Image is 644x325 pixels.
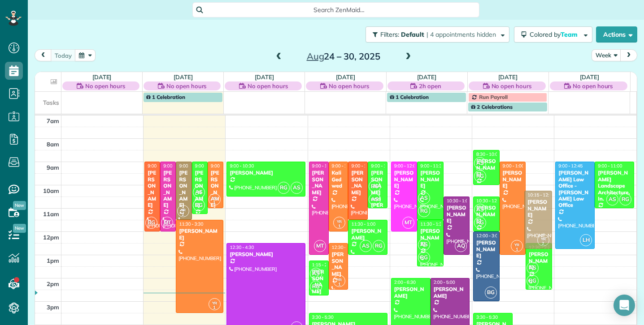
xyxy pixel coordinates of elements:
div: [PERSON_NAME] [527,199,549,218]
button: Actions [596,26,637,43]
span: 10:30 - 12:00 [476,198,503,204]
span: RG [369,180,381,192]
span: New [13,224,26,233]
span: YR [212,196,217,201]
div: [PERSON_NAME] [229,170,303,176]
span: 11:30 - 3:30 [179,221,203,227]
div: [PERSON_NAME] [163,170,173,208]
span: 9:00 - 1:00 [312,163,334,169]
span: RG [418,252,430,264]
span: AS [418,239,430,251]
span: 1 Celebration [146,94,185,100]
span: 2:00 - 6:30 [394,279,416,285]
span: 9:00 - 12:00 [163,163,187,169]
div: [PERSON_NAME] [210,170,221,208]
small: 1 [334,222,345,231]
span: AS [527,262,539,274]
div: [PERSON_NAME] Law Office - [PERSON_NAME] Law Office [558,170,592,208]
span: 3:30 - 5:30 [312,314,334,320]
span: Default [401,30,425,38]
a: [DATE] [417,73,436,81]
button: Week [592,49,621,61]
div: [PERSON_NAME] Landscape Architecture, In. [597,170,631,202]
div: [PERSON_NAME] [502,170,523,189]
span: AS [418,192,430,204]
a: [DATE] [336,73,355,81]
small: 2 [178,210,189,219]
small: 1 [334,280,345,289]
span: 9:00 - 12:45 [558,163,583,169]
span: RG [373,240,385,252]
small: 1 [209,199,220,207]
span: YR [212,300,217,305]
span: 2 Celebrations [471,103,513,110]
div: [PERSON_NAME] [195,170,205,208]
div: Open Intercom Messenger [614,295,635,316]
span: YR [181,207,186,212]
span: 3pm [47,304,59,311]
span: 2h open [419,81,441,90]
span: MT [402,217,414,229]
span: AS [310,268,322,280]
a: [DATE] [92,73,112,81]
span: 12:30 - 2:30 [332,244,356,250]
span: 1pm [47,257,59,264]
div: [PERSON_NAME] [229,251,303,257]
span: 9:00 - 12:00 [394,163,418,169]
div: [PERSON_NAME] [420,170,441,189]
div: [PERSON_NAME] [394,286,428,299]
span: RG [474,217,486,229]
span: New [13,201,26,210]
button: today [51,49,76,61]
span: RG [418,205,430,217]
a: [DATE] [580,73,599,81]
button: Colored byTeam [514,26,592,43]
div: [PERSON_NAME] [178,228,220,241]
small: 2 [538,239,549,248]
span: AQ [455,240,467,252]
span: No open hours [166,81,207,90]
span: 12:30 - 4:30 [230,244,254,250]
span: No open hours [85,81,126,90]
span: 8am [47,141,59,148]
button: next [620,49,637,61]
span: LH [580,234,592,246]
span: 9:00 - 11:30 [179,163,203,169]
div: [PERSON_NAME] [351,228,385,241]
span: AS [606,193,618,205]
span: 1:15 - 2:45 [312,262,334,268]
div: [PERSON_NAME] [433,286,467,299]
span: 11:30 - 1:30 [420,221,444,227]
div: [PERSON_NAME] and [PERSON_NAME] [370,170,385,227]
span: RG [278,182,290,194]
span: 9:00 - 10:30 [230,163,254,169]
span: 3:30 - 5:30 [476,314,498,320]
span: AS [474,204,486,216]
a: [DATE] [498,73,518,81]
span: 8:30 - 10:00 [476,151,500,157]
a: [DATE] [174,73,193,81]
span: 10am [43,187,59,194]
span: Aug [307,51,324,62]
span: BG [485,287,497,299]
span: 11:30 - 1:00 [351,221,375,227]
span: YR [541,236,546,241]
span: 9:00 - 12:00 [148,163,172,169]
div: [PERSON_NAME] [147,170,157,208]
span: 12:00 - 3:00 [476,233,500,239]
span: Colored by [530,30,581,38]
span: 1 Celebration [390,94,429,100]
span: BG [145,217,157,229]
div: Kali Gedwed [331,170,346,189]
span: Run Payroll [479,94,508,100]
span: No open hours [573,81,613,90]
div: [PERSON_NAME] [420,228,441,247]
span: RG [310,281,322,293]
span: | 4 appointments hidden [426,30,496,38]
div: [PERSON_NAME] [178,170,189,208]
div: [PERSON_NAME] [331,251,346,277]
span: 9:00 - 11:30 [420,163,444,169]
div: [PERSON_NAME] [476,239,497,259]
a: [DATE] [255,73,274,81]
span: 9:00 - 11:30 [351,163,375,169]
